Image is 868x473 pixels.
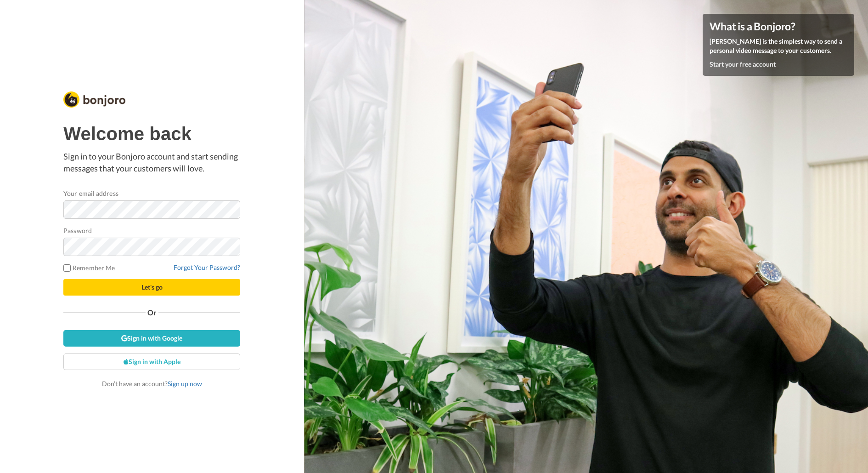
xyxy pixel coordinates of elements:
[63,353,240,370] a: Sign in with Apple
[141,283,163,291] span: Let's go
[63,226,92,235] label: Password
[710,60,776,68] a: Start your free account
[63,124,240,144] h1: Welcome back
[63,263,115,273] label: Remember Me
[63,264,71,272] input: Remember Me
[63,151,240,174] p: Sign in to your Bonjoro account and start sending messages that your customers will love.
[168,380,202,388] a: Sign up now
[710,37,847,55] p: [PERSON_NAME] is the simplest way to send a personal video message to your customers.
[710,21,847,32] h4: What is a Bonjoro?
[63,188,118,198] label: Your email address
[102,380,202,388] span: Don’t have an account?
[63,330,240,347] a: Sign in with Google
[63,279,240,296] button: Let's go
[174,263,240,271] a: Forgot Your Password?
[146,309,158,316] span: Or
